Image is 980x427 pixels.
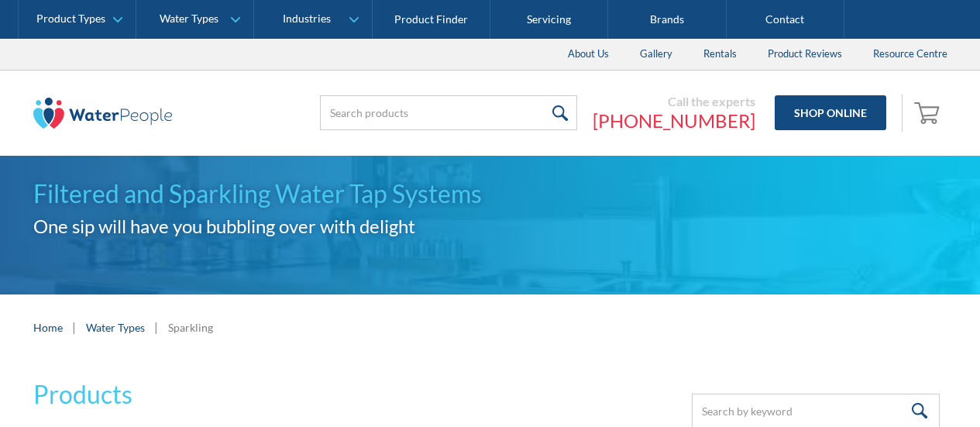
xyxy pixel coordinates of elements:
[914,100,944,125] img: shopping cart
[86,319,145,336] a: Water Types
[33,175,947,212] h1: Filtered and Sparkling Water Tap Systems
[168,319,213,336] div: Sparkling
[320,95,577,130] input: Search products
[593,109,755,133] a: [PHONE_NUMBER]
[593,94,755,109] div: Call the experts
[33,98,173,129] img: The Water People
[70,318,78,336] div: |
[552,39,624,70] a: About Us
[36,12,105,26] div: Product Types
[624,39,688,70] a: Gallery
[153,318,160,336] div: |
[33,319,63,336] a: Home
[283,12,331,26] div: Industries
[688,39,752,70] a: Rentals
[752,39,858,70] a: Product Reviews
[858,39,963,70] a: Resource Centre
[910,95,947,132] a: Open empty cart
[775,95,886,130] a: Shop Online
[33,212,947,240] h2: One sip will have you bubbling over with delight
[160,12,218,26] div: Water Types
[33,376,132,413] h2: Products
